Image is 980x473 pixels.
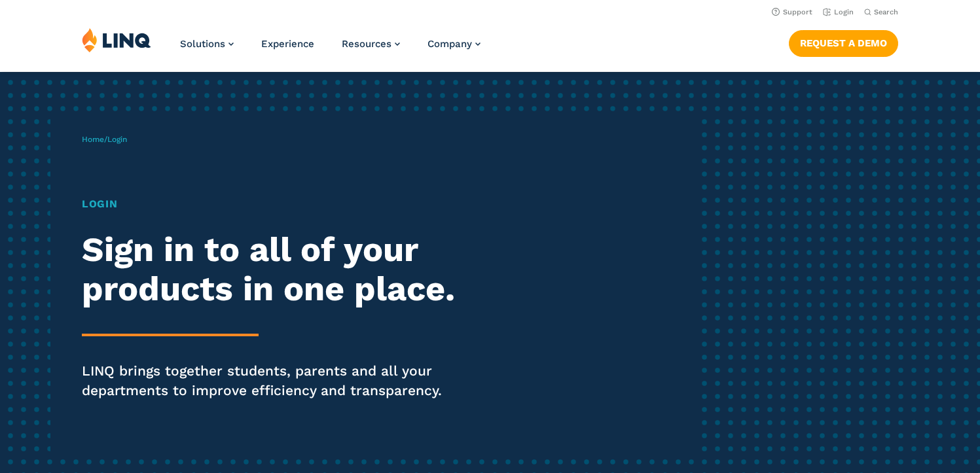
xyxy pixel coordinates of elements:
a: Request a Demo [789,30,898,56]
img: LINQ | K‑12 Software [82,27,151,52]
span: / [82,135,127,144]
a: Experience [261,38,314,50]
span: Search [874,8,898,16]
h1: Login [82,196,460,212]
a: Support [772,8,812,16]
nav: Primary Navigation [180,27,481,71]
a: Solutions [180,38,234,50]
span: Solutions [180,38,225,50]
a: Login [823,8,854,16]
span: Resources [342,38,391,50]
span: Login [107,135,127,144]
button: Open Search Bar [864,7,898,17]
p: LINQ brings together students, parents and all your departments to improve efficiency and transpa... [82,361,460,400]
a: Resources [342,38,400,50]
a: Company [427,38,481,50]
span: Company [427,38,472,50]
a: Home [82,135,104,144]
nav: Button Navigation [789,27,898,56]
h2: Sign in to all of your products in one place. [82,230,460,309]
